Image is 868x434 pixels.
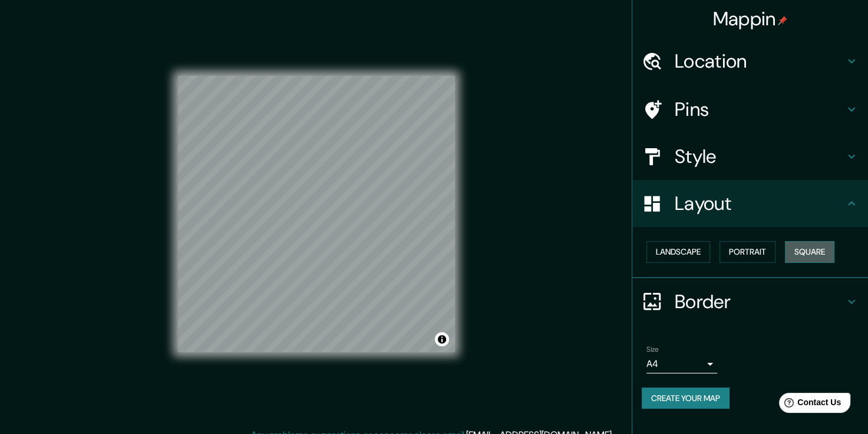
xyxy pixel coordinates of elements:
[178,76,455,352] canvas: Map
[675,49,844,73] h4: Location
[713,7,788,31] h4: Mappin
[763,388,855,421] iframe: Help widget launcher
[646,355,717,373] div: A4
[646,344,659,354] label: Size
[632,38,868,85] div: Location
[632,86,868,133] div: Pins
[720,241,775,263] button: Portrait
[675,98,844,121] h4: Pins
[675,192,844,215] h4: Layout
[778,16,787,25] img: pin-icon.png
[646,241,710,263] button: Landscape
[642,388,730,409] button: Create your map
[785,241,834,263] button: Square
[675,145,844,168] h4: Style
[632,278,868,325] div: Border
[675,290,844,313] h4: Border
[632,180,868,227] div: Layout
[632,133,868,180] div: Style
[435,332,449,346] button: Toggle attribution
